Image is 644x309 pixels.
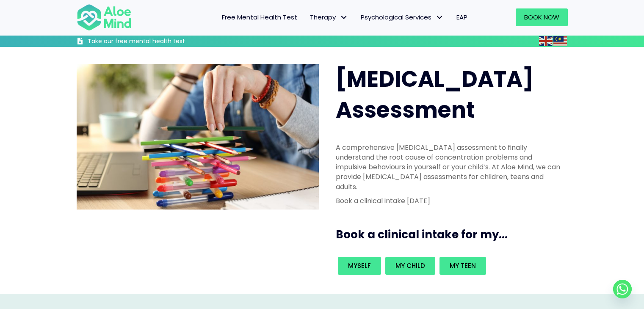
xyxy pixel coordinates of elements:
[88,37,230,46] h3: Take our free mental health test
[77,64,319,209] img: ADHD photo
[361,13,444,22] span: Psychological Services
[539,36,553,46] img: en
[216,8,304,26] a: Free Mental Health Test
[553,36,568,46] a: Malay
[539,36,553,46] a: English
[338,11,350,24] span: Therapy: submenu
[304,8,354,26] a: TherapyTherapy: submenu
[456,13,467,22] span: EAP
[338,257,381,275] a: Myself
[336,255,563,277] div: Book an intake for my...
[450,261,476,270] span: My teen
[336,227,571,242] h3: Book a clinical intake for my...
[516,8,568,26] a: Book Now
[434,11,446,24] span: Psychological Services: submenu
[143,8,474,26] nav: Menu
[336,63,533,125] span: [MEDICAL_DATA] Assessment
[336,143,563,192] p: A comprehensive [MEDICAL_DATA] assessment to finally understand the root cause of concentration p...
[553,36,567,46] img: ms
[310,13,348,22] span: Therapy
[77,3,132,31] img: Aloe mind Logo
[77,37,230,47] a: Take our free mental health test
[385,257,435,275] a: My child
[439,257,486,275] a: My teen
[348,261,371,270] span: Myself
[524,13,559,22] span: Book Now
[613,280,632,298] a: Whatsapp
[336,196,563,206] p: Book a clinical intake [DATE]
[450,8,474,26] a: EAP
[395,261,425,270] span: My child
[222,13,297,22] span: Free Mental Health Test
[354,8,450,26] a: Psychological ServicesPsychological Services: submenu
